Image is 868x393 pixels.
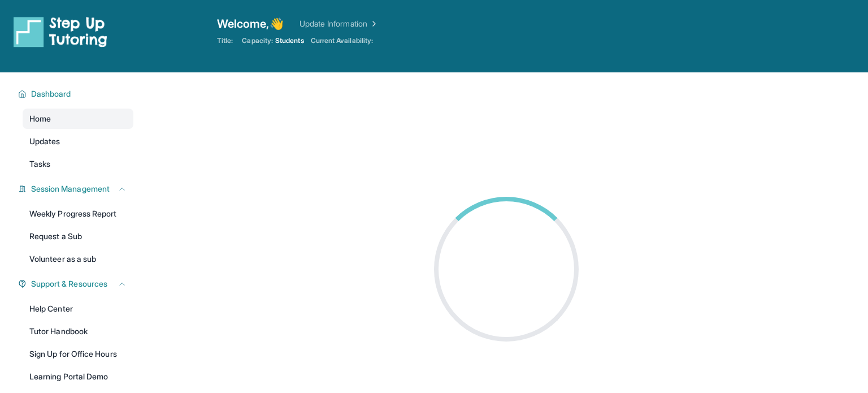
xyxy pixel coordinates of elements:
[29,113,51,124] span: Home
[27,88,127,100] button: Dashboard
[23,321,133,342] a: Tutor Handbook
[29,158,50,170] span: Tasks
[300,18,379,29] a: Update Information
[217,16,284,32] span: Welcome, 👋
[217,36,233,45] span: Title:
[23,204,133,224] a: Weekly Progress Report
[23,366,133,387] a: Learning Portal Demo
[27,278,127,290] button: Support & Resources
[23,299,133,319] a: Help Center
[275,36,304,45] span: Students
[31,183,110,195] span: Session Management
[14,16,107,47] img: logo
[29,136,60,147] span: Updates
[23,131,133,152] a: Updates
[31,278,107,290] span: Support & Resources
[242,36,273,45] span: Capacity:
[27,183,127,195] button: Session Management
[23,249,133,269] a: Volunteer as a sub
[31,88,71,100] span: Dashboard
[23,109,133,129] a: Home
[23,154,133,174] a: Tasks
[23,226,133,247] a: Request a Sub
[367,18,379,29] img: Chevron Right
[23,344,133,364] a: Sign Up for Office Hours
[311,36,373,45] span: Current Availability:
